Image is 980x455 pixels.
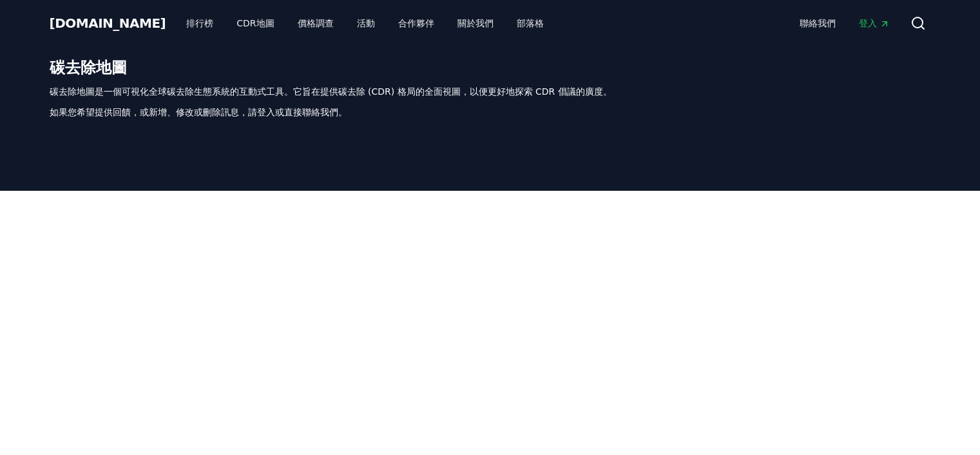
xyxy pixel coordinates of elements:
[186,18,213,28] font: 排行榜
[236,18,274,28] font: CDR地圖
[50,15,166,31] font: [DOMAIN_NAME]
[388,12,445,35] a: 合作夥伴
[789,12,900,35] nav: 主要的
[50,14,166,32] a: [DOMAIN_NAME]
[298,18,334,28] font: 價格調查
[226,12,284,35] a: CDR地圖
[176,12,553,35] nav: 主要的
[517,18,544,28] font: 部落格
[398,18,434,28] font: 合作夥伴
[50,107,347,117] font: 如果您希望提供回饋，或新增、修改或刪除訊息，請登入或直接聯絡我們。
[357,18,375,28] font: 活動
[859,18,877,28] font: 登入
[457,18,494,28] font: 關於我們
[287,12,344,35] a: 價格調查
[789,12,846,35] a: 聯絡我們
[800,18,836,28] font: 聯絡我們
[849,12,900,35] a: 登入
[176,12,224,35] a: 排行榜
[50,56,127,77] font: 碳去除地圖
[50,86,612,97] font: 碳去除地圖是一個可視化全球碳去除生態系統的互動式工具。它旨在提供碳去除 (CDR) 格局的全面視圖，以便更好地探索 CDR 倡議的廣度。
[506,12,554,35] a: 部落格
[347,12,385,35] a: 活動
[447,12,504,35] a: 關於我們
